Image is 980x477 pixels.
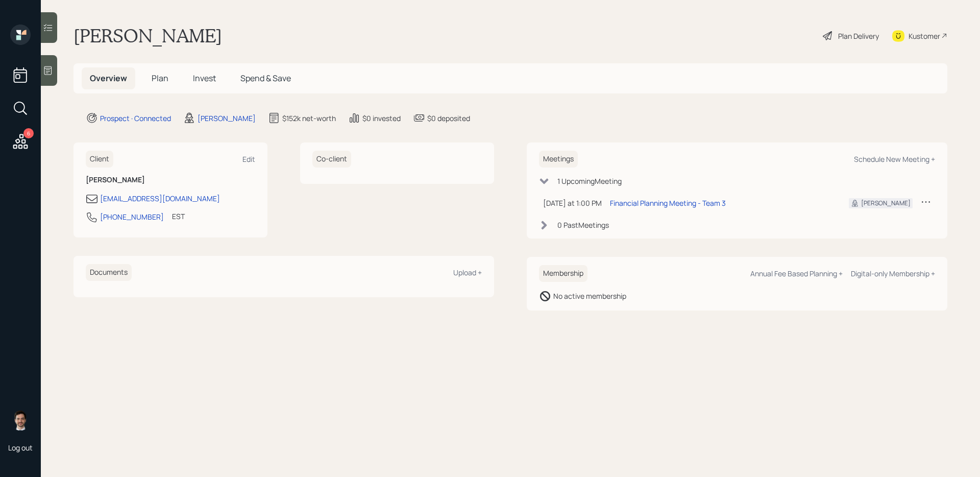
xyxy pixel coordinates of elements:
h6: Documents [86,264,132,281]
div: $0 invested [362,113,401,124]
div: 6 [23,128,34,138]
div: $0 deposited [427,113,470,124]
div: 0 Past Meeting s [557,220,609,230]
div: [PERSON_NAME] [861,199,911,208]
div: EST [172,211,185,222]
div: 1 Upcoming Meeting [557,176,622,186]
span: Overview [90,73,127,84]
div: No active membership [553,291,626,301]
span: Plan [152,73,168,84]
div: [PERSON_NAME] [198,113,256,124]
div: [DATE] at 1:00 PM [543,198,602,208]
h6: [PERSON_NAME] [86,176,255,184]
img: jonah-coleman-headshot.png [10,410,31,431]
div: Kustomer [909,31,940,41]
div: Annual Fee Based Planning + [750,269,843,278]
div: [PHONE_NUMBER] [100,211,164,222]
h6: Meetings [539,151,578,168]
div: Log out [8,443,33,452]
h6: Client [86,151,113,168]
h6: Co-client [312,151,351,168]
div: Prospect · Connected [100,113,171,124]
div: [EMAIL_ADDRESS][DOMAIN_NAME] [100,193,220,204]
div: Edit [242,154,255,164]
div: Schedule New Meeting + [854,154,935,164]
div: Upload + [453,268,482,277]
div: Digital-only Membership + [851,269,935,278]
span: Spend & Save [240,73,291,84]
h1: [PERSON_NAME] [73,25,222,47]
div: $152k net-worth [282,113,336,124]
h6: Membership [539,265,587,282]
div: Financial Planning Meeting - Team 3 [610,198,726,208]
div: Plan Delivery [838,31,879,41]
span: Invest [193,73,216,84]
